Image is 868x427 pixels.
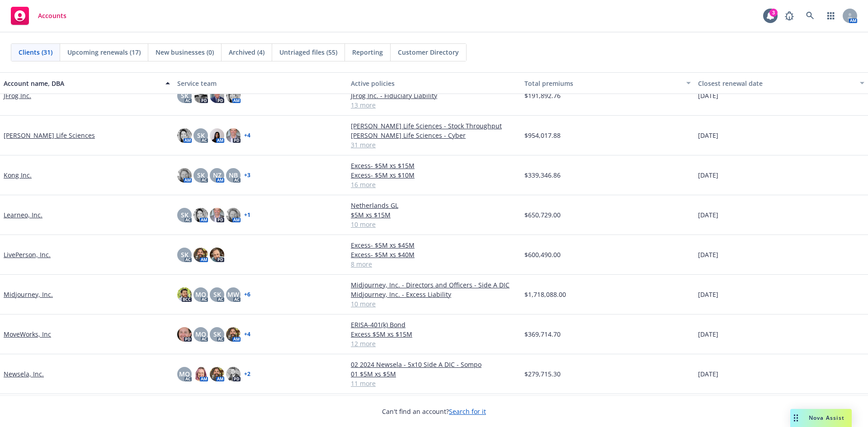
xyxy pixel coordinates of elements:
[351,131,517,140] a: [PERSON_NAME] Life Sciences - Cyber
[213,329,221,339] span: SK
[351,91,517,100] a: JFrog Inc. - Fiduciary Liability
[4,290,53,299] a: Midjourney, Inc.
[698,210,718,220] span: [DATE]
[351,290,517,299] a: Midjourney, Inc. - Excess Liability
[524,79,681,88] div: Total premiums
[177,79,344,88] div: Service team
[193,248,208,262] img: photo
[351,201,517,210] a: Netherlands GL
[351,240,517,250] a: Excess- $5M xs $45M
[351,180,517,189] a: 16 more
[156,47,214,57] span: New businesses (0)
[67,47,141,57] span: Upcoming renewals (17)
[524,91,561,100] span: $191,892.76
[177,327,192,342] img: photo
[193,89,208,103] img: photo
[809,414,844,422] span: Nova Assist
[352,47,383,57] span: Reporting
[524,369,561,379] span: $279,715.30
[698,91,718,100] span: [DATE]
[790,409,852,427] button: Nova Assist
[398,47,459,57] span: Customer Directory
[698,170,718,180] span: [DATE]
[193,208,208,222] img: photo
[769,9,778,17] div: 3
[195,329,206,339] span: MQ
[174,72,347,94] button: Service team
[7,3,70,28] a: Accounts
[347,72,521,94] button: Active policies
[524,329,561,339] span: $369,714.70
[195,290,206,299] span: MQ
[351,259,517,269] a: 8 more
[177,287,192,302] img: photo
[698,329,718,339] span: [DATE]
[197,131,205,140] span: SK
[226,89,241,103] img: photo
[4,170,32,180] a: Kong Inc.
[210,367,224,381] img: photo
[179,369,190,379] span: MQ
[244,332,250,337] a: + 4
[351,329,517,339] a: Excess $5M xs $15M
[698,131,718,140] span: [DATE]
[351,280,517,290] a: Midjourney, Inc. - Directors and Officers - Side A DIC
[351,360,517,369] a: 02 2024 Newsela - 5x10 Side A DIC - Sompo
[698,250,718,259] span: [DATE]
[351,161,517,170] a: Excess- $5M xs $15M
[4,91,31,100] a: JFrog Inc.
[698,369,718,379] span: [DATE]
[351,170,517,180] a: Excess- $5M xs $10M
[244,173,250,178] a: + 3
[4,210,42,220] a: Learneo, Inc.
[698,79,854,88] div: Closest renewal date
[351,121,517,131] a: [PERSON_NAME] Life Sciences - Stock Throughput
[351,100,517,110] a: 13 more
[790,409,802,427] div: Drag to move
[244,212,250,218] a: + 1
[229,170,238,180] span: NB
[244,292,250,297] a: + 6
[382,407,486,416] span: Can't find an account?
[244,133,250,138] a: + 4
[698,290,718,299] span: [DATE]
[351,140,517,150] a: 31 more
[4,250,51,259] a: LivePerson, Inc.
[210,128,224,143] img: photo
[351,369,517,379] a: 01 $5M xs $5M
[524,250,561,259] span: $600,490.00
[351,339,517,348] a: 12 more
[227,290,239,299] span: MW
[4,131,95,140] a: [PERSON_NAME] Life Sciences
[181,210,189,220] span: SK
[181,250,189,259] span: SK
[351,299,517,309] a: 10 more
[4,79,160,88] div: Account name, DBA
[213,170,222,180] span: NZ
[521,72,694,94] button: Total premiums
[524,290,566,299] span: $1,718,088.00
[213,290,221,299] span: SK
[181,91,189,100] span: SK
[822,7,840,25] a: Switch app
[177,128,192,143] img: photo
[19,47,52,57] span: Clients (31)
[351,379,517,388] a: 11 more
[229,47,264,57] span: Archived (4)
[226,208,241,222] img: photo
[226,128,241,143] img: photo
[210,248,224,262] img: photo
[801,7,819,25] a: Search
[524,170,561,180] span: $339,346.86
[4,369,44,379] a: Newsela, Inc.
[226,367,241,381] img: photo
[197,170,205,180] span: SK
[4,329,51,339] a: MoveWorks, Inc
[694,72,868,94] button: Closest renewal date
